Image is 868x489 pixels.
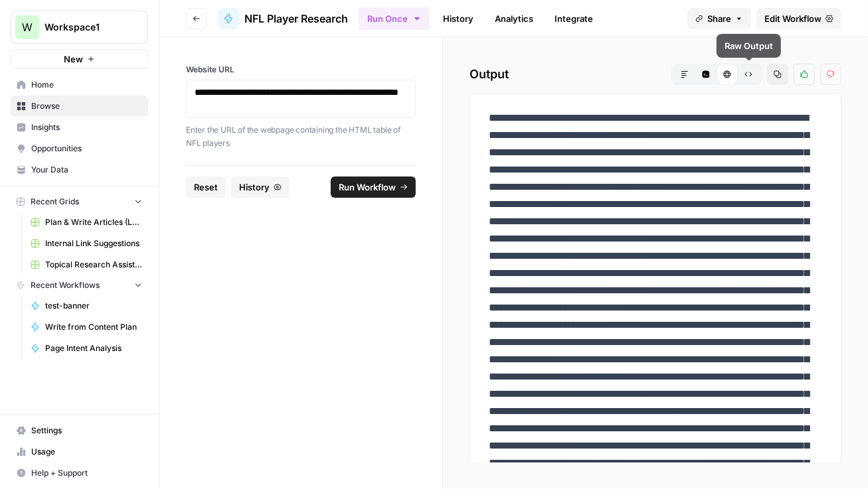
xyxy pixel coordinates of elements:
[31,79,142,91] span: Home
[359,7,430,30] button: Run Once
[11,138,148,159] a: Opportunities
[31,143,142,155] span: Opportunities
[31,196,79,208] span: Recent Grids
[11,420,148,441] a: Settings
[31,279,100,291] span: Recent Workflows
[31,164,142,176] span: Your Data
[31,100,142,112] span: Browse
[45,259,142,271] span: Topical Research Assistant
[331,176,416,198] button: Run Workflow
[11,117,148,138] a: Insights
[11,275,148,295] button: Recent Workflows
[25,254,148,275] a: Topical Research Assistant
[25,212,148,233] a: Plan & Write Articles (LUSPS)
[186,123,416,149] p: Enter the URL of the webpage containing the HTML table of NFL players
[186,176,226,198] button: Reset
[45,321,142,333] span: Write from Content Plan
[687,8,751,29] button: Share
[25,295,148,316] a: test-banner
[22,19,33,35] span: W
[44,21,125,34] span: Workspace1
[64,52,83,66] span: New
[31,121,142,133] span: Insights
[339,180,396,194] span: Run Workflow
[45,300,142,312] span: test-banner
[707,12,731,25] span: Share
[194,180,218,194] span: Reset
[756,8,841,29] a: Edit Workflow
[547,8,601,29] a: Integrate
[31,446,142,458] span: Usage
[45,216,142,228] span: Plan & Write Articles (LUSPS)
[11,11,148,44] button: Workspace: Workspace1
[764,12,822,25] span: Edit Workflow
[231,176,290,198] button: History
[435,8,481,29] a: History
[11,49,148,69] button: New
[25,338,148,359] a: Page Intent Analysis
[11,462,148,484] button: Help + Support
[45,342,142,354] span: Page Intent Analysis
[31,467,142,479] span: Help + Support
[45,238,142,249] span: Internal Link Suggestions
[487,8,541,29] a: Analytics
[244,11,348,27] span: NFL Player Research
[239,180,270,194] span: History
[11,74,148,96] a: Home
[25,316,148,338] a: Write from Content Plan
[11,96,148,117] a: Browse
[11,192,148,212] button: Recent Grids
[186,64,416,76] label: Website URL
[11,159,148,180] a: Your Data
[25,233,148,254] a: Internal Link Suggestions
[470,64,841,85] h2: Output
[218,8,348,29] a: NFL Player Research
[11,441,148,462] a: Usage
[31,425,142,437] span: Settings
